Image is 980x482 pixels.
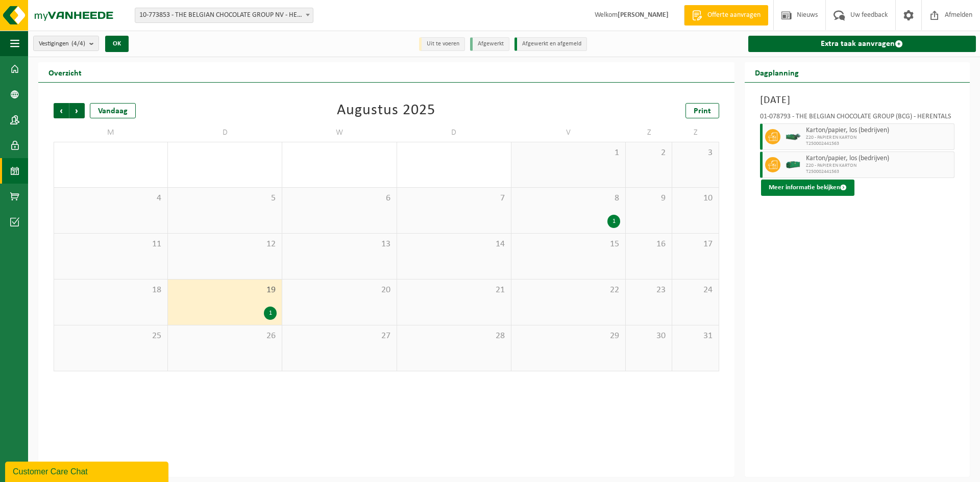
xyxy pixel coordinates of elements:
[287,239,391,250] span: 13
[173,331,277,342] span: 26
[511,123,626,142] td: V
[135,8,313,23] span: 10-773853 - THE BELGIAN CHOCOLATE GROUP NV - HERENTALS
[287,193,391,204] span: 6
[470,37,509,51] li: Afgewerkt
[705,10,763,20] span: Offerte aanvragen
[135,8,313,22] span: 10-773853 - THE BELGIAN CHOCOLATE GROUP NV - HERENTALS
[677,285,713,296] span: 24
[685,103,719,118] a: Print
[402,285,506,296] span: 21
[5,460,170,482] iframe: chat widget
[626,123,672,142] td: Z
[806,169,951,175] span: T250002441563
[684,5,768,26] a: Offerte aanvragen
[54,123,168,142] td: M
[71,40,85,47] count: (4/4)
[677,147,713,159] span: 3
[59,239,162,250] span: 11
[168,123,282,142] td: D
[786,157,801,172] img: HK-XZ-20-GN-00
[618,11,669,19] strong: [PERSON_NAME]
[38,62,92,82] h2: Overzicht
[69,103,85,118] span: Volgende
[760,93,954,108] h3: [DATE]
[631,285,667,296] span: 23
[517,239,620,250] span: 15
[760,113,954,123] div: 01-078793 - THE BELGIAN CHOCOLATE GROUP (BCG) - HERENTALS
[287,331,391,342] span: 27
[806,135,951,141] span: Z20 - PAPIER EN KARTON
[745,62,809,82] h2: Dagplanning
[90,103,136,118] div: Vandaag
[39,36,85,52] span: Vestigingen
[517,331,620,342] span: 29
[517,193,620,204] span: 8
[59,193,162,204] span: 4
[33,36,99,51] button: Vestigingen(4/4)
[173,193,277,204] span: 5
[677,331,713,342] span: 31
[402,331,506,342] span: 28
[631,239,667,250] span: 16
[59,285,162,296] span: 18
[59,331,162,342] span: 25
[397,123,511,142] td: D
[287,285,391,296] span: 20
[517,285,620,296] span: 22
[677,239,713,250] span: 17
[402,193,506,204] span: 7
[631,193,667,204] span: 9
[173,285,277,296] span: 19
[806,126,951,135] span: Karton/papier, los (bedrijven)
[694,107,711,115] span: Print
[786,133,801,141] img: HK-XZ-20-GN-03
[514,37,587,51] li: Afgewerkt en afgemeld
[672,123,719,142] td: Z
[419,37,465,51] li: Uit te voeren
[105,36,129,52] button: OK
[173,239,277,250] span: 12
[402,239,506,250] span: 14
[806,155,951,163] span: Karton/papier, los (bedrijven)
[264,307,277,320] div: 1
[761,180,854,196] button: Meer informatie bekijken
[282,123,397,142] td: W
[631,331,667,342] span: 30
[54,103,69,118] span: Vorige
[748,36,976,52] a: Extra taak aanvragen
[806,163,951,169] span: Z20 - PAPIER EN KARTON
[677,193,713,204] span: 10
[607,215,620,228] div: 1
[337,103,435,118] div: Augustus 2025
[517,147,620,159] span: 1
[631,147,667,159] span: 2
[806,141,951,147] span: T250002441563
